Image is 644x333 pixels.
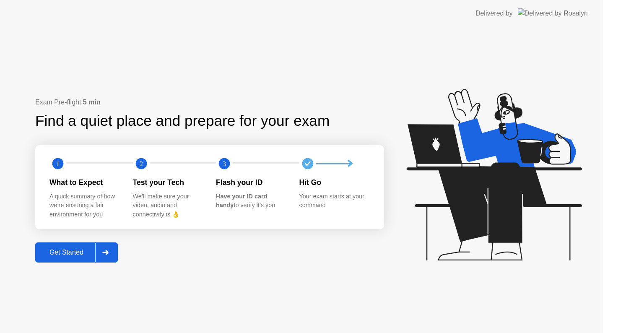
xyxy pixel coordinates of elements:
[216,192,286,210] div: to verify it’s you
[35,242,118,263] button: Get Started
[35,110,331,132] div: Find a quiet place and prepare for your exam
[133,192,203,219] div: We’ll make sure your video, audio and connectivity is 👌
[518,8,588,18] img: Delivered by Rosalyn
[49,192,119,219] div: A quick summary of how we’re ensuring a fair environment for you
[35,97,384,107] div: Exam Pre-flight:
[49,177,119,188] div: What to Expect
[83,99,101,106] b: 5 min
[299,192,369,210] div: Your exam starts at your command
[133,177,203,188] div: Test your Tech
[56,160,60,168] text: 1
[139,160,143,168] text: 2
[216,177,286,188] div: Flash your ID
[38,249,95,256] div: Get Started
[216,193,267,209] b: Have your ID card handy
[299,177,369,188] div: Hit Go
[475,8,513,18] div: Delivered by
[223,160,226,168] text: 3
